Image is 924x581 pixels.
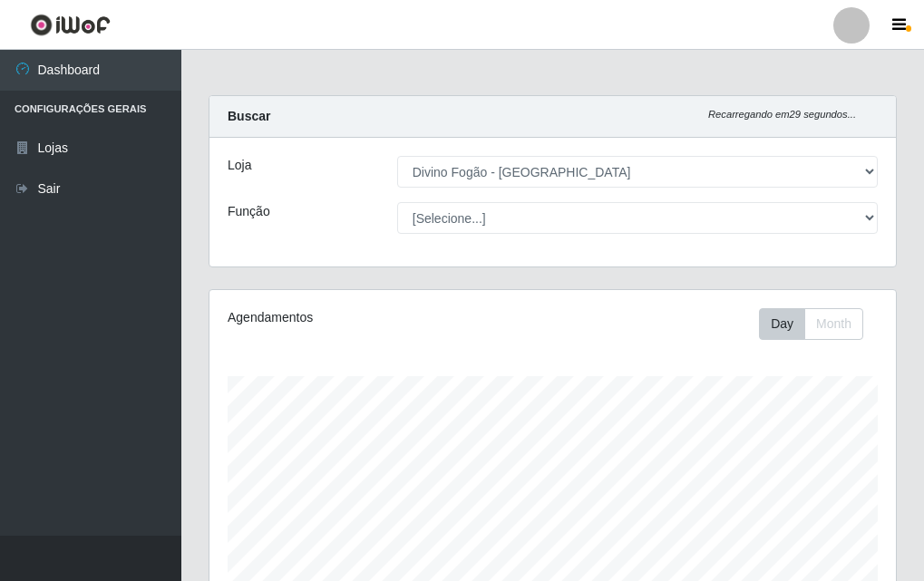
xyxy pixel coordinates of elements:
label: Função [228,202,270,221]
i: Recarregando em 29 segundos... [708,109,856,120]
img: CoreUI Logo [30,14,111,36]
div: Agendamentos [228,308,482,327]
label: Loja [228,156,251,175]
div: First group [759,308,863,340]
div: Toolbar with button groups [759,308,878,340]
strong: Buscar [228,109,270,123]
button: Day [759,308,805,340]
button: Month [804,308,863,340]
